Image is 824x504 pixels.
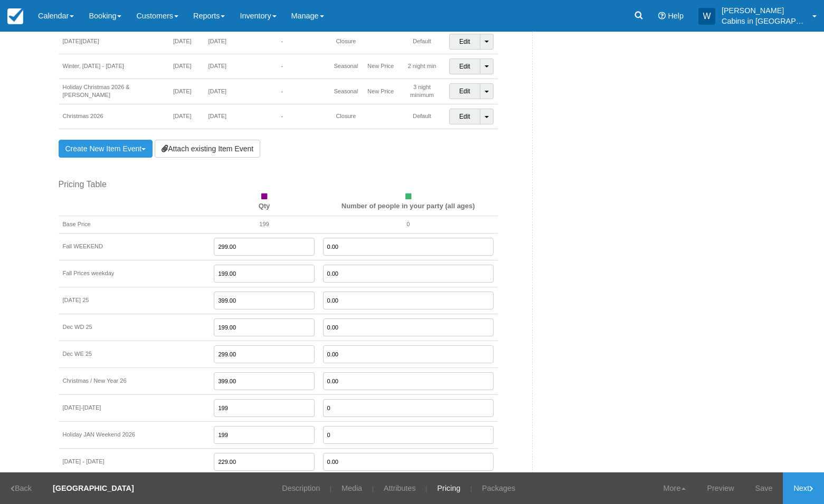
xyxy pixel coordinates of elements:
[53,484,134,492] strong: [GEOGRAPHIC_DATA]
[362,79,399,104] td: New Price
[200,104,234,129] td: [DATE]
[59,394,210,421] td: [DATE]-[DATE]
[449,109,480,124] a: Edit
[399,104,445,129] td: Default
[698,8,715,25] div: W
[658,12,666,20] i: Help
[399,54,445,79] td: 2 night min
[164,104,200,129] td: [DATE]
[59,140,153,158] a: Create New Item Event
[319,216,498,234] td: 0
[376,472,424,504] a: Attributes
[59,179,498,191] label: Pricing Table
[59,29,165,54] td: [DATE][DATE]
[59,79,165,104] td: Holiday Christmas 2026 & [PERSON_NAME]
[449,83,480,99] a: Edit
[59,421,210,448] td: Holiday JAN Weekend 2026
[59,54,165,79] td: Winter, [DATE] - [DATE]
[234,54,329,79] td: -
[59,448,210,475] td: [DATE] - [DATE]
[59,104,165,129] td: Christmas 2026
[59,233,210,260] td: Fall WEEKEND
[399,29,445,54] td: Default
[362,54,399,79] td: New Price
[783,472,824,504] a: Next
[59,260,210,287] td: Fall Prices weekday
[59,314,210,341] td: Dec WD 25
[7,8,23,24] img: checkfront-main-nav-mini-logo.png
[164,54,200,79] td: [DATE]
[274,472,328,504] a: Description
[722,16,806,26] p: Cabins in [GEOGRAPHIC_DATA]
[164,79,200,104] td: [DATE]
[214,192,314,210] strong: Qty
[234,29,329,54] td: -
[474,472,523,504] a: Packages
[234,79,329,104] td: -
[696,472,744,504] a: Preview
[200,54,234,79] td: [DATE]
[155,140,260,158] a: Attach existing Item Event
[329,79,362,104] td: Seasonal
[59,341,210,367] td: Dec WE 25
[722,5,806,16] p: [PERSON_NAME]
[668,12,684,20] span: Help
[745,472,783,504] a: Save
[59,216,210,234] td: Base Price
[449,59,480,74] a: Edit
[59,367,210,394] td: Christmas / New Year 26
[329,29,362,54] td: Closure
[399,79,445,104] td: 3 night minimum
[329,54,362,79] td: Seasonal
[164,29,200,54] td: [DATE]
[234,104,329,129] td: -
[329,104,362,129] td: Closure
[653,472,697,504] a: More
[200,79,234,104] td: [DATE]
[200,29,234,54] td: [DATE]
[59,287,210,314] td: [DATE] 25
[429,472,468,504] a: Pricing
[323,192,494,210] strong: Number of people in your party (all ages)
[334,472,370,504] a: Media
[449,34,480,50] a: Edit
[210,216,318,234] td: 199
